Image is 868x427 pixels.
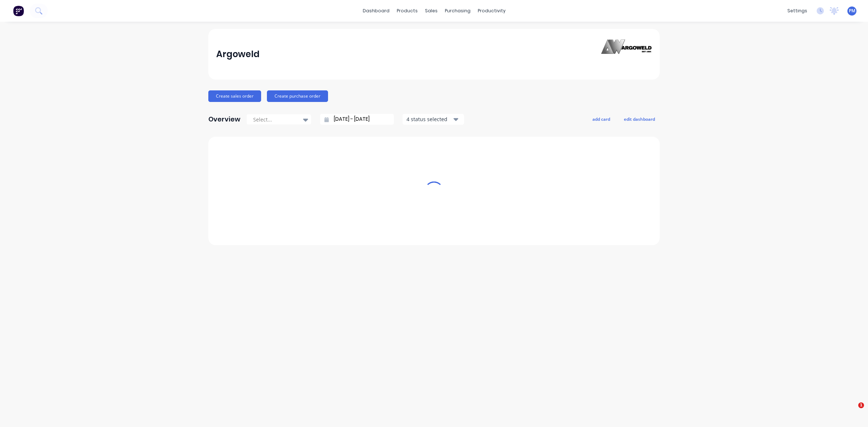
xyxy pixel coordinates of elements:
div: 4 status selected [407,115,452,123]
iframe: Intercom live chat [843,402,861,420]
div: settings [784,5,811,16]
a: dashboard [359,5,393,16]
button: 4 status selected [403,114,464,125]
img: Argoweld [601,39,652,69]
div: purchasing [441,5,474,16]
div: Argoweld [216,47,260,61]
span: PM [849,8,855,14]
span: 1 [858,402,864,408]
img: Factory [13,5,24,16]
button: add card [588,114,615,124]
div: sales [421,5,441,16]
button: Create purchase order [267,90,328,102]
div: Overview [208,112,241,127]
button: edit dashboard [619,114,660,124]
div: productivity [474,5,509,16]
div: products [393,5,421,16]
button: Create sales order [208,90,261,102]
